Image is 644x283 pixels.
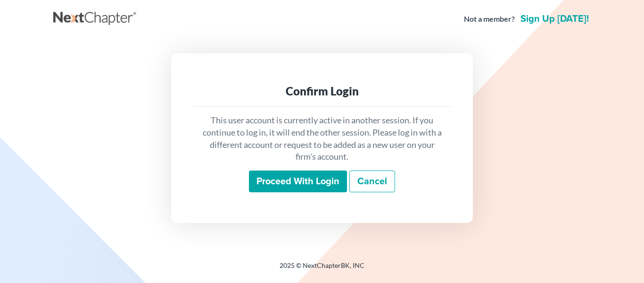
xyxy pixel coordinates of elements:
[249,171,347,192] input: Proceed with login
[53,261,591,278] div: 2025 © NextChapterBK, INC
[519,14,591,24] a: Sign up [DATE]!
[349,171,395,192] a: Cancel
[464,14,515,25] strong: Not a member?
[201,84,443,99] div: Confirm Login
[201,114,443,163] p: This user account is currently active in another session. If you continue to log in, it will end ...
